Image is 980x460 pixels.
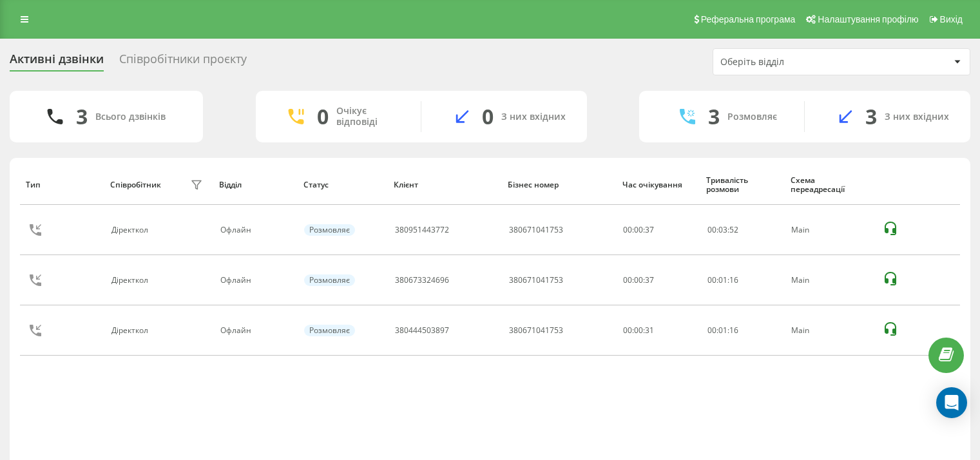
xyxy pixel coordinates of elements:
span: 00 [707,224,716,235]
div: Розмовляє [304,274,355,286]
div: Розмовляє [304,325,355,336]
span: Реферальна програма [701,14,796,24]
div: : : [707,326,738,335]
div: Співробітник [110,180,161,189]
div: Main [791,276,869,285]
div: 3 [76,104,88,129]
div: Статус [303,180,381,189]
div: Офлайн [220,225,291,235]
div: Співробітники проєкту [119,52,247,72]
div: Відділ [219,180,291,189]
span: 03 [718,224,727,235]
span: 16 [729,325,738,336]
div: Розмовляє [304,224,355,236]
div: Діректкол [111,276,151,285]
div: : : [707,276,738,285]
span: 01 [718,274,727,285]
span: Налаштування профілю [818,14,918,24]
div: Розмовляє [727,111,777,122]
div: 3 [708,104,720,129]
span: Вихід [940,14,963,24]
span: 52 [729,224,738,235]
div: 380951443772 [395,225,449,235]
div: Діректкол [111,326,151,335]
div: Оберіть відділ [720,57,874,68]
div: 380671041753 [509,326,563,335]
div: Main [791,225,869,235]
div: 380444503897 [395,326,449,335]
span: 16 [729,274,738,285]
div: 00:00:37 [623,276,693,285]
div: 00:00:31 [623,326,693,335]
div: 380671041753 [509,225,563,235]
div: 380671041753 [509,276,563,285]
div: Схема переадресації [791,176,870,195]
div: Main [791,326,869,335]
div: 00:00:37 [623,225,693,235]
div: Клієнт [394,180,495,189]
div: З них вхідних [885,111,949,122]
div: Активні дзвінки [10,52,104,72]
div: Діректкол [111,225,151,235]
div: Тривалість розмови [706,176,778,195]
div: 0 [317,104,329,129]
div: Очікує відповіді [336,106,401,128]
div: : : [707,225,738,235]
div: 0 [482,104,494,129]
span: 00 [707,274,716,285]
span: 00 [707,325,716,336]
div: Бізнес номер [508,180,610,189]
span: 01 [718,325,727,336]
div: З них вхідних [501,111,566,122]
div: 3 [865,104,877,129]
div: 380673324696 [395,276,449,285]
div: Офлайн [220,326,291,335]
div: Час очікування [622,180,695,189]
div: Open Intercom Messenger [936,387,967,418]
div: Офлайн [220,276,291,285]
div: Всього дзвінків [95,111,166,122]
div: Тип [26,180,98,189]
